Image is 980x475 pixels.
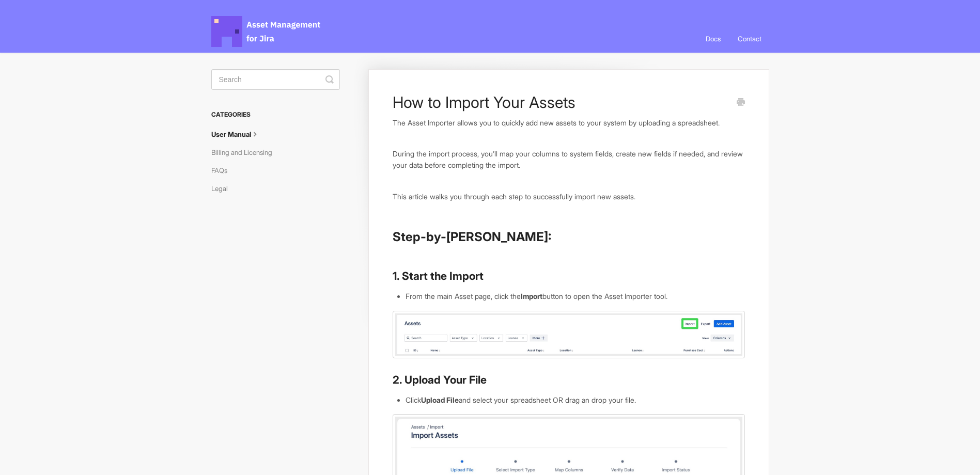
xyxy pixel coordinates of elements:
[211,16,322,47] span: Asset Management for Jira Docs
[211,144,280,161] a: Billing and Licensing
[393,311,744,359] img: file-QvZ9KPEGLA.jpg
[730,25,769,53] a: Contact
[393,229,744,245] h2: Step-by-[PERSON_NAME]:
[406,394,744,406] li: Click and select your spreadsheet OR drag an drop your file.
[211,126,268,142] a: User Manual
[393,373,744,387] h3: 2. Upload Your File
[211,69,340,90] input: Search
[393,117,744,129] p: The Asset Importer allows you to quickly add new assets to your system by uploading a spreadsheet.
[393,269,744,283] h3: 1. Start the Import
[393,191,744,202] p: This article walks you through each step to successfully import new assets.
[393,93,729,112] h1: How to Import Your Assets
[393,148,744,170] p: During the import process, you’ll map your columns to system fields, create new fields if needed,...
[698,25,728,53] a: Docs
[211,162,235,179] a: FAQs
[521,292,542,300] strong: Import
[211,105,340,124] h3: Categories
[737,97,745,108] a: Print this Article
[406,291,744,302] li: From the main Asset page, click the button to open the Asset Importer tool.
[421,395,459,404] strong: Upload File
[211,180,236,197] a: Legal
